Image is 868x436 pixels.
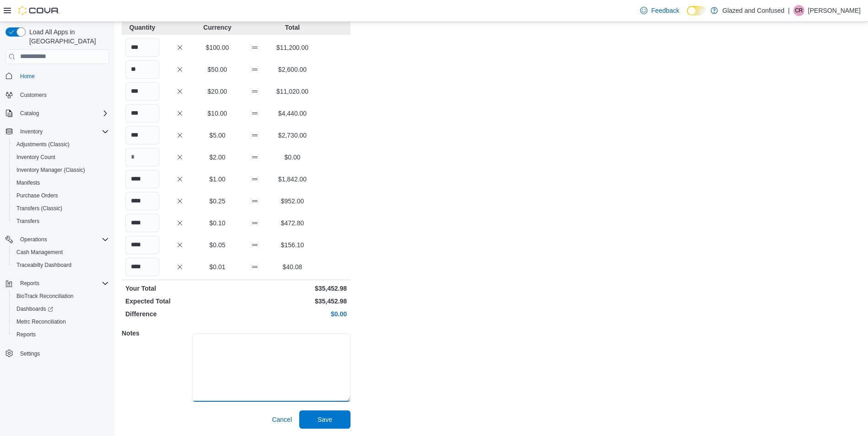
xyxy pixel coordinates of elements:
[20,350,40,357] span: Settings
[26,27,109,46] span: Load All Apps in [GEOGRAPHIC_DATA]
[13,329,109,340] span: Reports
[16,278,109,289] span: Reports
[125,170,159,188] input: Quantity
[13,139,73,150] a: Adjustments (Classic)
[20,110,39,117] span: Catalog
[16,108,109,119] span: Catalog
[9,246,113,259] button: Cash Management
[9,138,113,151] button: Adjustments (Classic)
[13,316,70,327] a: Metrc Reconciliation
[13,247,109,258] span: Cash Management
[13,139,109,150] span: Adjustments (Classic)
[125,297,234,306] p: Expected Total
[9,315,113,328] button: Metrc Reconciliation
[9,215,113,228] button: Transfers
[13,190,109,201] span: Purchase Orders
[200,23,234,32] p: Currency
[793,5,804,16] div: Cody Rosenthal
[636,1,683,20] a: Feedback
[20,236,47,243] span: Operations
[275,175,309,184] p: $1,842.00
[125,23,159,32] p: Quantity
[13,329,39,340] a: Reports
[122,324,190,342] h5: Notes
[2,107,113,120] button: Catalog
[125,258,159,276] input: Quantity
[13,165,109,175] span: Inventory Manager (Classic)
[18,6,59,15] img: Cova
[125,236,159,254] input: Quantity
[5,66,109,384] nav: Complex example
[2,69,113,83] button: Home
[13,203,109,214] span: Transfers (Classic)
[16,234,109,245] span: Operations
[13,260,75,271] a: Traceabilty Dashboard
[125,82,159,101] input: Quantity
[20,91,47,99] span: Customers
[13,291,109,302] span: BioTrack Reconciliation
[200,240,234,250] p: $0.05
[16,154,55,161] span: Inventory Count
[16,126,46,137] button: Inventory
[275,153,309,162] p: $0.00
[16,89,109,101] span: Customers
[238,309,347,319] p: $0.00
[125,148,159,166] input: Quantity
[16,218,39,225] span: Transfers
[200,153,234,162] p: $2.00
[200,131,234,140] p: $5.00
[275,240,309,250] p: $156.10
[275,109,309,118] p: $4,440.00
[200,109,234,118] p: $10.00
[16,166,85,174] span: Inventory Manager (Classic)
[16,70,109,82] span: Home
[13,316,109,327] span: Metrc Reconciliation
[16,261,71,269] span: Traceabilty Dashboard
[9,164,113,176] button: Inventory Manager (Classic)
[9,303,113,315] a: Dashboards
[16,108,43,119] button: Catalog
[16,126,109,137] span: Inventory
[795,5,803,16] span: CR
[200,262,234,271] p: $0.01
[20,128,43,135] span: Inventory
[299,410,350,429] button: Save
[13,190,62,201] a: Purchase Orders
[275,43,309,52] p: $11,200.00
[687,6,706,16] input: Dark Mode
[9,151,113,164] button: Inventory Count
[238,297,347,306] p: $35,452.98
[238,284,347,293] p: $35,452.98
[125,192,159,210] input: Quantity
[20,280,39,287] span: Reports
[808,5,861,16] p: [PERSON_NAME]
[722,5,784,16] p: Glazed and Confused
[275,87,309,96] p: $11,020.00
[13,303,57,314] a: Dashboards
[200,175,234,184] p: $1.00
[2,277,113,290] button: Reports
[13,247,66,258] a: Cash Management
[13,177,109,188] span: Manifests
[275,131,309,140] p: $2,730.00
[13,165,89,175] a: Inventory Manager (Classic)
[318,415,332,424] span: Save
[16,278,43,289] button: Reports
[16,141,70,148] span: Adjustments (Classic)
[16,71,38,82] a: Home
[13,303,109,314] span: Dashboards
[268,410,296,429] button: Cancel
[13,177,43,188] a: Manifests
[125,104,159,122] input: Quantity
[16,292,74,300] span: BioTrack Reconciliation
[200,65,234,74] p: $50.00
[200,218,234,228] p: $0.10
[16,192,58,199] span: Purchase Orders
[20,73,35,80] span: Home
[2,88,113,101] button: Customers
[16,347,109,359] span: Settings
[275,65,309,74] p: $2,600.00
[16,90,50,101] a: Customers
[13,291,77,302] a: BioTrack Reconciliation
[2,346,113,360] button: Settings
